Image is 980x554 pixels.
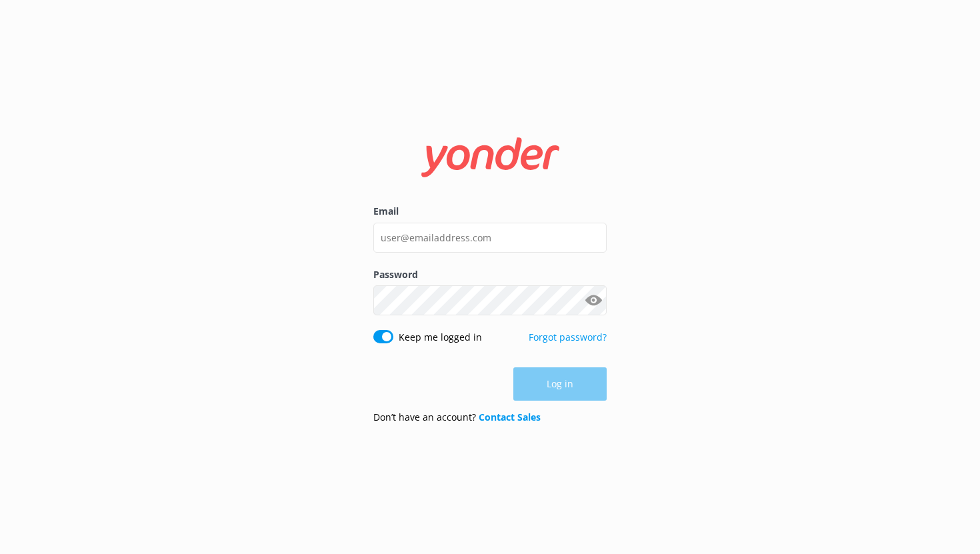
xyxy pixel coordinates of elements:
input: user@emailaddress.com [373,223,607,253]
label: Keep me logged in [399,330,482,345]
a: Contact Sales [479,411,541,423]
a: Forgot password? [529,331,607,343]
p: Don’t have an account? [373,410,541,425]
label: Password [373,267,607,282]
button: Show password [580,287,607,314]
label: Email [373,204,607,219]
